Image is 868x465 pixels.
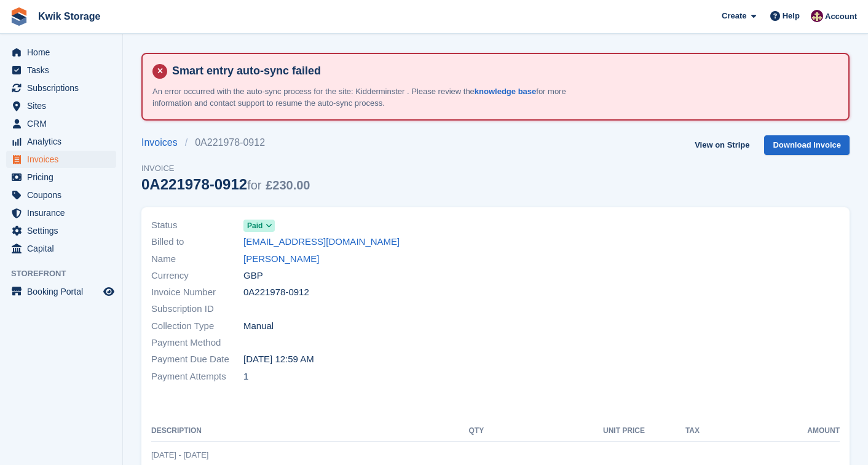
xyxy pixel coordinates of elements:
[690,135,754,156] a: View on Stripe
[11,268,122,280] span: Storefront
[151,269,243,283] span: Currency
[141,135,310,150] nav: breadcrumbs
[243,269,263,283] span: GBP
[141,162,310,175] span: Invoice
[243,285,309,300] span: 0A221978-0912
[141,135,185,150] a: Invoices
[101,284,116,299] a: Preview store
[475,87,536,96] a: knowledge base
[6,133,116,150] a: menu
[6,97,116,114] a: menu
[151,370,243,384] span: Payment Attempts
[6,169,116,186] a: menu
[27,62,101,79] span: Tasks
[27,151,101,168] span: Invoices
[243,370,248,384] span: 1
[6,283,116,300] a: menu
[6,186,116,204] a: menu
[151,450,208,459] span: [DATE] - [DATE]
[151,421,425,441] th: Description
[6,240,116,257] a: menu
[151,285,243,300] span: Invoice Number
[247,178,261,192] span: for
[811,10,823,22] img: ellie tragonette
[6,62,116,79] a: menu
[6,115,116,132] a: menu
[645,421,700,441] th: Tax
[151,302,243,316] span: Subscription ID
[700,421,840,441] th: Amount
[141,176,310,193] div: 0A221978-0912
[764,135,850,156] a: Download Invoice
[783,10,800,22] span: Help
[27,169,101,186] span: Pricing
[425,421,484,441] th: QTY
[825,10,857,23] span: Account
[243,352,314,367] time: 2025-08-04 23:59:59 UTC
[27,204,101,221] span: Insurance
[27,186,101,204] span: Coupons
[10,7,28,26] img: stora-icon-8386f47178a22dfd0bd8f6a31ec36ba5ce8667c1dd55bd0f319d3a0aa187defe.svg
[6,204,116,221] a: menu
[27,222,101,239] span: Settings
[6,44,116,61] a: menu
[151,218,243,232] span: Status
[243,252,319,266] a: [PERSON_NAME]
[484,421,645,441] th: Unit Price
[151,352,243,367] span: Payment Due Date
[722,10,746,22] span: Create
[266,178,310,192] span: £230.00
[151,336,243,350] span: Payment Method
[243,319,274,333] span: Manual
[27,133,101,150] span: Analytics
[27,115,101,132] span: CRM
[27,97,101,114] span: Sites
[243,218,275,232] a: Paid
[151,319,243,333] span: Collection Type
[152,85,583,109] p: An error occurred with the auto-sync process for the site: Kidderminster . Please review the for ...
[151,252,243,266] span: Name
[167,64,838,78] h4: Smart entry auto-sync failed
[27,240,101,257] span: Capital
[33,6,105,26] a: Kwik Storage
[243,235,400,249] a: [EMAIL_ADDRESS][DOMAIN_NAME]
[27,44,101,61] span: Home
[27,79,101,97] span: Subscriptions
[247,220,262,231] span: Paid
[27,283,101,300] span: Booking Portal
[151,235,243,249] span: Billed to
[6,151,116,168] a: menu
[6,222,116,239] a: menu
[6,79,116,97] a: menu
